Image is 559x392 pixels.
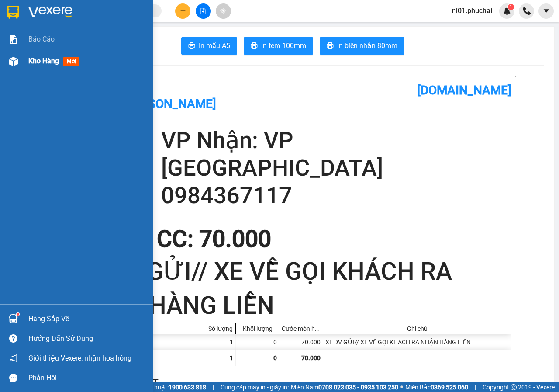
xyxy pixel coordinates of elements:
span: caret-down [542,7,550,15]
span: notification [9,354,17,362]
img: phone-icon [523,7,531,15]
div: Số lượng [207,325,233,332]
span: Giới thiệu Vexere, nhận hoa hồng [28,353,131,364]
div: Cước món hàng [282,325,321,332]
span: 70.000 [301,354,321,361]
div: 1 [205,334,236,350]
span: message [9,374,17,382]
span: aim [220,8,226,14]
span: | [213,382,214,392]
div: Hàng sắp về [28,312,146,326]
strong: 0369 525 060 [431,384,468,391]
b: [PERSON_NAME] [122,97,216,111]
div: BX Phía Bắc BMT [7,7,77,28]
span: Miền Bắc [405,382,468,392]
span: | [475,382,476,392]
div: 0984367117 [83,28,172,41]
span: Hỗ trợ kỹ thuật: [126,382,206,392]
div: VP [GEOGRAPHIC_DATA] [83,7,172,28]
span: BMT [20,28,48,44]
span: In tem 100mm [261,40,306,51]
button: caret-down [538,3,554,19]
button: printerIn biên nhận 80mm [320,37,404,55]
img: solution-icon [9,35,18,44]
span: 0 [273,354,277,361]
div: 70.000 [82,49,173,61]
div: Hướng dẫn sử dụng [28,332,146,345]
h1: XE DV GỬI// XE VỀ GỌI KHÁCH RA NHẬN HÀNG LIỀN [74,254,511,323]
div: 0 [236,334,279,350]
span: CC : [82,51,94,60]
div: XE DV GỬI// XE VỀ GỌI KHÁCH RA NHẬN HÀNG LIỀN [323,334,511,350]
span: printer [327,42,334,50]
span: DĐ: [7,33,20,42]
span: ni01.phuchai [445,5,499,16]
span: In mẫu A5 [199,40,230,51]
button: plus [175,3,190,19]
sup: 1 [17,313,19,316]
strong: 0708 023 035 - 0935 103 250 [318,384,398,391]
div: Khối lượng [238,325,277,332]
span: 1 [509,4,512,10]
sup: 1 [508,4,514,10]
img: icon-new-feature [503,7,511,15]
span: Miền Nam [291,382,398,392]
span: Cung cấp máy in - giấy in: [221,382,289,392]
img: logo-vxr [7,6,19,19]
span: Báo cáo [28,34,55,45]
div: 70.000 [279,334,323,350]
button: printerIn tem 100mm [244,37,313,55]
button: file-add [196,3,211,19]
span: file-add [200,8,206,14]
div: Ghi chú [325,325,509,332]
span: printer [188,42,195,50]
span: Kho hàng [28,57,59,65]
div: Phản hồi [28,371,146,385]
span: 1 [230,354,233,361]
div: CC : 70.000 [152,226,276,252]
h2: VP Nhận: VP [GEOGRAPHIC_DATA] [161,127,511,182]
span: Nhận: [83,8,104,17]
span: plus [180,8,186,14]
b: [DOMAIN_NAME] [417,83,511,97]
span: question-circle [9,334,17,343]
button: aim [216,3,231,19]
img: warehouse-icon [9,314,18,323]
h2: 0984367117 [161,182,511,209]
strong: 1900 633 818 [169,384,206,391]
span: In biên nhận 80mm [337,40,397,51]
span: copyright [511,384,517,390]
span: printer [251,42,258,50]
button: printerIn mẫu A5 [181,37,237,55]
span: mới [63,57,79,66]
img: warehouse-icon [9,57,18,66]
h2: Lấy dọc đường: BMT [74,375,508,390]
span: ⚪️ [400,385,403,389]
span: Gửi: [7,8,21,17]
